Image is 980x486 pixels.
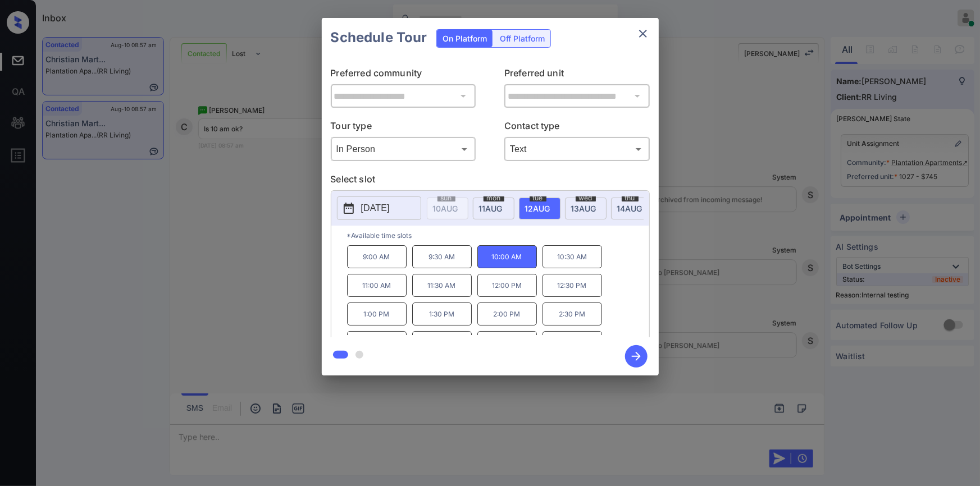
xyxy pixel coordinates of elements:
[337,196,421,220] button: [DATE]
[525,204,550,213] span: 12 AUG
[530,195,546,201] span: tue
[412,274,472,297] p: 11:30 AM
[519,198,560,219] div: date-select
[334,140,473,158] div: In Person
[322,18,436,57] h2: Schedule Tour
[347,331,407,354] p: 3:00 PM
[484,195,504,201] span: mon
[507,140,647,158] div: Text
[361,201,390,215] p: [DATE]
[412,302,472,325] p: 1:30 PM
[477,274,537,297] p: 12:00 PM
[477,302,537,325] p: 2:00 PM
[331,172,650,190] p: Select slot
[632,22,654,45] button: close
[543,302,602,325] p: 2:30 PM
[576,195,596,201] span: wed
[347,245,407,268] p: 9:00 AM
[494,30,550,47] div: Off Platform
[331,66,476,84] p: Preferred community
[618,342,654,371] button: btn-next
[412,331,472,354] p: 3:30 PM
[543,245,602,268] p: 10:30 AM
[347,302,407,325] p: 1:00 PM
[477,245,537,268] p: 10:00 AM
[622,195,639,201] span: thu
[437,30,493,47] div: On Platform
[504,119,650,137] p: Contact type
[477,331,537,354] p: 4:00 PM
[543,331,602,354] p: 4:30 PM
[571,204,596,213] span: 13 AUG
[611,198,653,219] div: date-select
[504,66,650,84] p: Preferred unit
[565,198,607,219] div: date-select
[543,274,602,297] p: 12:30 PM
[331,119,476,137] p: Tour type
[479,204,503,213] span: 11 AUG
[347,274,407,297] p: 11:00 AM
[617,204,642,213] span: 14 AUG
[412,245,472,268] p: 9:30 AM
[347,226,649,245] p: *Available time slots
[473,198,514,219] div: date-select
